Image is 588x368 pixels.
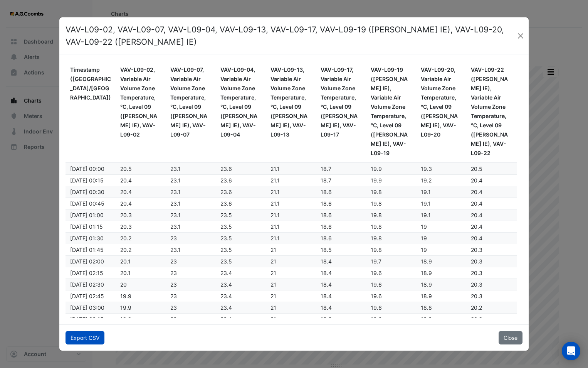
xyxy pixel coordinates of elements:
[321,293,332,299] span: 18.4
[216,61,266,163] datatable-header-cell: VAV-L09-04, Variable Air Volume Zone Temperature, °C, Level 09 (NABERS IE), VAV-L09-04
[421,304,432,311] span: 18.8
[471,177,482,184] span: 20.4
[270,270,276,276] span: 21
[220,66,257,138] span: VAV-L09-04, Variable Air Volume Zone Temperature, °C, Level 09 ([PERSON_NAME] IE), VAV-L09-04
[270,235,280,241] span: 21.1
[170,165,181,172] span: 23.1
[421,281,432,288] span: 18.9
[220,281,232,288] span: 23.4
[170,258,177,265] span: 23
[170,270,177,276] span: 23
[70,177,104,184] span: 01/08/2025 00:15
[471,200,482,207] span: 20.4
[170,212,181,218] span: 23.1
[321,189,332,195] span: 18.6
[170,246,181,253] span: 23.1
[371,281,382,288] span: 19.6
[220,200,232,207] span: 23.6
[421,293,432,299] span: 18.9
[220,177,232,184] span: 23.6
[371,304,382,311] span: 19.6
[70,316,104,322] span: 01/08/2025 03:15
[321,177,331,184] span: 18.7
[270,316,276,322] span: 21
[120,189,132,195] span: 20.4
[220,246,232,253] span: 23.5
[220,235,232,241] span: 23.5
[421,177,432,184] span: 19.2
[220,223,232,230] span: 23.5
[120,281,127,288] span: 20
[371,293,382,299] span: 19.6
[70,212,104,218] span: 01/08/2025 01:00
[220,304,232,311] span: 23.4
[421,200,431,207] span: 19.1
[120,235,131,241] span: 20.2
[421,165,432,172] span: 19.3
[471,189,482,195] span: 20.4
[515,30,526,42] button: Close
[471,223,482,230] span: 20.4
[421,66,458,138] span: VAV-L09-20, Variable Air Volume Zone Temperature, °C, Level 09 ([PERSON_NAME] IE), VAV-L09-20
[270,200,280,207] span: 21.1
[166,61,216,163] datatable-header-cell: VAV-L09-07, Variable Air Volume Zone Temperature, °C, Level 09 (NABERS IE), VAV-L09-07
[321,281,332,288] span: 18.4
[70,165,104,172] span: 01/08/2025 00:00
[471,281,482,288] span: 20.3
[120,212,132,218] span: 20.3
[471,316,482,322] span: 20.2
[170,177,181,184] span: 23.1
[371,165,382,172] span: 19.9
[70,235,104,241] span: 01/08/2025 01:30
[371,200,382,207] span: 19.8
[70,270,103,276] span: 01/08/2025 02:15
[120,165,132,172] span: 20.5
[70,304,104,311] span: 01/08/2025 03:00
[471,258,482,265] span: 20.3
[70,66,111,101] span: Timestamp ([GEOGRAPHIC_DATA]/[GEOGRAPHIC_DATA])
[499,331,522,344] button: Close
[366,61,416,163] datatable-header-cell: VAV-L09-19 (NABERS IE), Variable Air Volume Zone Temperature, °C, Level 09 (NABERS IE), VAV-L09-19
[321,165,331,172] span: 18.7
[371,66,408,156] span: VAV-L09-19 ([PERSON_NAME] IE), Variable Air Volume Zone Temperature, °C, Level 09 ([PERSON_NAME] ...
[321,246,332,253] span: 18.5
[70,189,104,195] span: 01/08/2025 00:30
[421,246,427,253] span: 19
[170,316,177,322] span: 23
[66,61,116,163] datatable-header-cell: Timestamp (Australia/Melbourne)
[371,212,382,218] span: 19.8
[70,246,104,253] span: 01/08/2025 01:45
[270,246,276,253] span: 21
[321,304,332,311] span: 18.4
[321,270,332,276] span: 18.4
[321,316,332,322] span: 18.3
[321,212,332,218] span: 18.6
[270,223,280,230] span: 21.1
[321,66,358,138] span: VAV-L09-17, Variable Air Volume Zone Temperature, °C, Level 09 ([PERSON_NAME] IE), VAV-L09-17
[170,66,207,138] span: VAV-L09-07, Variable Air Volume Zone Temperature, °C, Level 09 ([PERSON_NAME] IE), VAV-L09-07
[270,66,307,138] span: VAV-L09-13, Variable Air Volume Zone Temperature, °C, Level 09 ([PERSON_NAME] IE), VAV-L09-13
[321,235,332,241] span: 18.6
[270,189,280,195] span: 21.1
[170,223,181,230] span: 23.1
[270,281,276,288] span: 21
[421,258,432,265] span: 18.9
[471,246,482,253] span: 20.3
[270,293,276,299] span: 21
[421,212,431,218] span: 19.1
[170,189,181,195] span: 23.1
[170,304,177,311] span: 23
[421,316,432,322] span: 18.8
[220,293,232,299] span: 23.4
[120,246,131,253] span: 20.2
[170,281,177,288] span: 23
[321,223,332,230] span: 18.6
[120,258,131,265] span: 20.1
[371,316,382,322] span: 19.6
[371,223,382,230] span: 19.8
[170,235,177,241] span: 23
[66,331,104,344] button: Export CSV
[471,304,482,311] span: 20.2
[170,293,177,299] span: 23
[120,200,132,207] span: 20.4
